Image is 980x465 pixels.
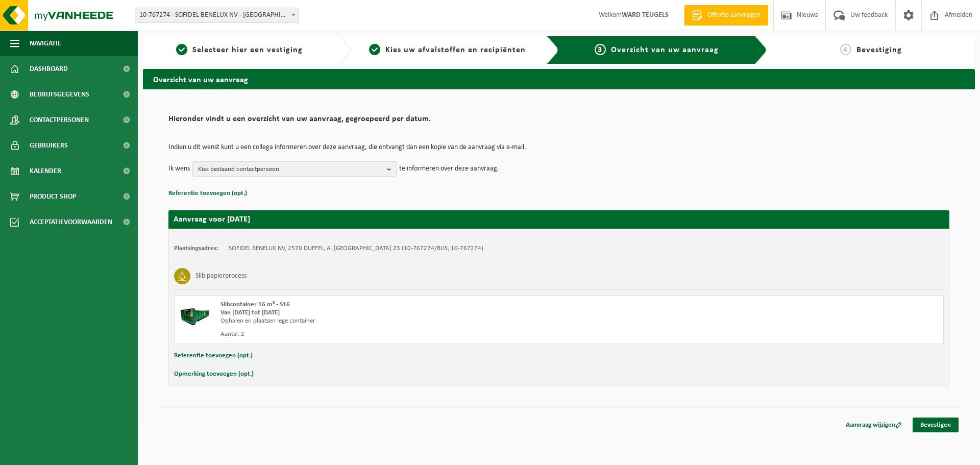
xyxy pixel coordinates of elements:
[399,161,499,177] p: te informeren over deze aanvraag.
[356,44,539,56] a: 2Kies uw afvalstoffen en recipiënten
[30,31,61,56] span: Navigatie
[135,8,299,22] span: 10-767274 - SOFIDEL BENELUX NV - DUFFEL
[840,44,851,55] span: 4
[135,8,299,23] span: 10-767274 - SOFIDEL BENELUX NV - DUFFEL
[595,44,606,55] span: 3
[180,301,210,331] img: HK-XS-16-GN-00.png
[30,82,89,107] span: Bedrijfsgegevens
[168,144,949,151] p: Indien u dit wenst kunt u een collega informeren over deze aanvraag, die ontvangt dan een kopie v...
[856,46,902,54] span: Bevestiging
[192,46,303,54] span: Selecteer hier een vestiging
[838,418,910,432] a: Aanvraag wijzigen
[30,107,89,133] span: Contactpersonen
[174,215,250,224] strong: Aanvraag voor [DATE]
[168,115,949,129] h2: Hieronder vindt u een overzicht van uw aanvraag, gegroepeerd per datum.
[220,301,290,308] span: Slibcontainer 16 m³ - S16
[622,11,669,19] strong: WARD TEUGELS
[30,184,76,209] span: Product Shop
[168,187,247,200] button: Referentie toevoegen (opt.)
[220,309,280,316] strong: Van [DATE] tot [DATE]
[148,44,331,56] a: 1Selecteer hier een vestiging
[30,158,61,184] span: Kalender
[611,46,719,54] span: Overzicht van uw aanvraag
[385,46,526,54] span: Kies uw afvalstoffen en recipiënten
[30,133,68,158] span: Gebruikers
[195,268,247,284] h3: Slib papierprocess
[168,161,190,177] p: Ik wens
[174,349,253,362] button: Referentie toevoegen (opt.)
[174,368,254,381] button: Opmerking toevoegen (opt.)
[220,330,600,338] div: Aantal: 2
[913,418,959,432] a: Bevestigen
[174,245,218,252] strong: Plaatsingsadres:
[229,244,483,253] td: SOFIDEL BENELUX NV, 2570 DUFFEL, A. [GEOGRAPHIC_DATA] 23 (10-767274/BUS, 10-767274)
[198,162,383,177] span: Kies bestaand contactpersoon
[369,44,380,55] span: 2
[30,209,112,235] span: Acceptatievoorwaarden
[705,10,763,20] span: Offerte aanvragen
[220,317,600,325] div: Ophalen en plaatsen lege container
[684,5,768,26] a: Offerte aanvragen
[176,44,187,55] span: 1
[30,56,68,82] span: Dashboard
[192,161,397,177] button: Kies bestaand contactpersoon
[143,69,975,89] h2: Overzicht van uw aanvraag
